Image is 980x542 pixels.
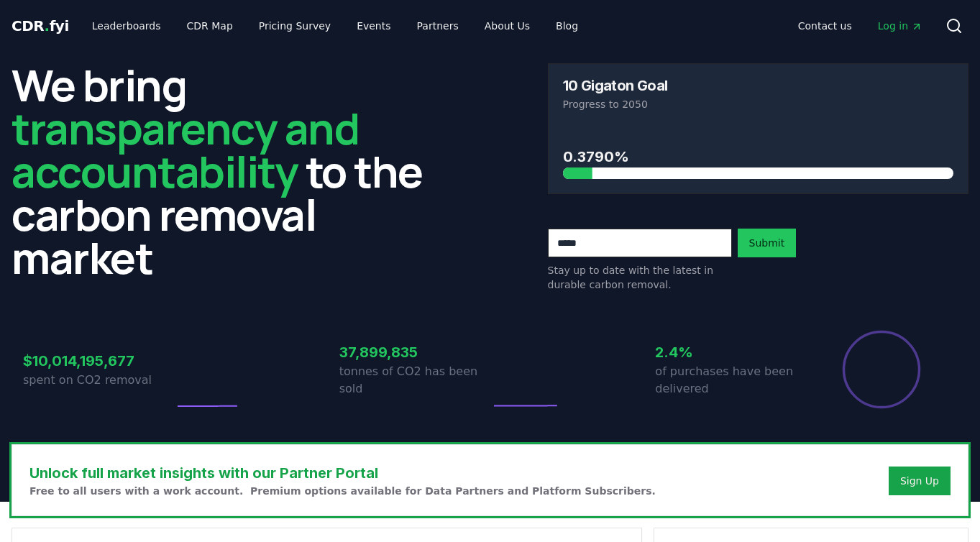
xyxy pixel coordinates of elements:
a: Leaderboards [81,13,173,39]
nav: Main [81,13,590,39]
a: Contact us [787,13,864,39]
span: transparency and accountability [12,98,359,201]
p: Free to all users with a work account. Premium options available for Data Partners and Platform S... [29,484,656,498]
h3: Unlock full market insights with our Partner Portal [29,462,656,484]
p: tonnes of CO2 has been sold [339,363,490,398]
h3: 37,899,835 [339,341,490,363]
a: Events [345,13,402,39]
span: Log in [878,19,922,33]
a: Sign Up [900,474,939,488]
div: Percentage of sales delivered [841,329,922,410]
a: CDR.fyi [12,16,69,36]
button: Submit [738,229,797,257]
h3: 0.3790% [563,146,954,167]
h3: 10 Gigaton Goal [563,78,668,93]
nav: Main [787,13,934,39]
h2: We bring to the carbon removal market [12,63,433,279]
h3: $10,014,195,677 [23,350,174,372]
span: . [45,17,50,35]
h3: 2.4% [655,341,806,363]
p: spent on CO2 removal [23,372,174,389]
a: CDR Map [175,13,244,39]
p: Stay up to date with the latest in durable carbon removal. [548,263,732,292]
a: Log in [866,13,934,39]
a: Blog [544,13,590,39]
span: CDR fyi [12,17,69,35]
p: Progress to 2050 [563,97,954,111]
button: Sign Up [889,467,951,495]
p: of purchases have been delivered [655,363,806,398]
a: Partners [406,13,470,39]
a: Pricing Survey [247,13,342,39]
a: About Us [473,13,541,39]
